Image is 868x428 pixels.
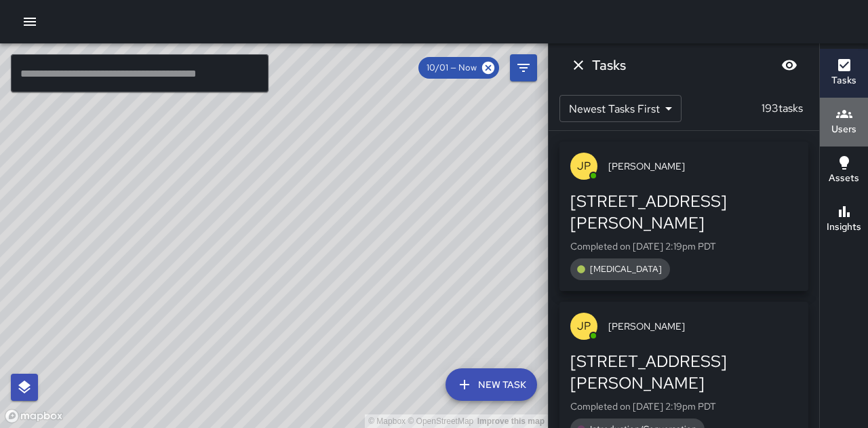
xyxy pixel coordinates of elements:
[608,319,797,333] span: [PERSON_NAME]
[577,318,591,334] p: JP
[820,195,868,244] button: Insights
[608,159,797,173] span: [PERSON_NAME]
[756,100,808,117] p: 193 tasks
[592,54,626,76] h6: Tasks
[831,73,856,88] h6: Tasks
[510,54,537,81] button: Filters
[565,52,592,79] button: Dismiss
[820,147,868,195] button: Assets
[829,171,859,186] h6: Assets
[559,142,808,291] button: JP[PERSON_NAME][STREET_ADDRESS][PERSON_NAME]Completed on [DATE] 2:19pm PDT[MEDICAL_DATA]
[827,220,861,235] h6: Insights
[446,368,537,401] button: New Task
[776,52,803,79] button: Blur
[570,191,797,234] div: [STREET_ADDRESS][PERSON_NAME]
[418,61,485,75] span: 10/01 — Now
[570,351,797,394] div: [STREET_ADDRESS][PERSON_NAME]
[418,57,499,79] div: 10/01 — Now
[577,158,591,174] p: JP
[831,122,856,137] h6: Users
[570,239,797,253] p: Completed on [DATE] 2:19pm PDT
[582,262,670,276] span: [MEDICAL_DATA]
[820,49,868,98] button: Tasks
[820,98,868,147] button: Users
[559,95,682,122] div: Newest Tasks First
[570,400,797,413] p: Completed on [DATE] 2:19pm PDT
